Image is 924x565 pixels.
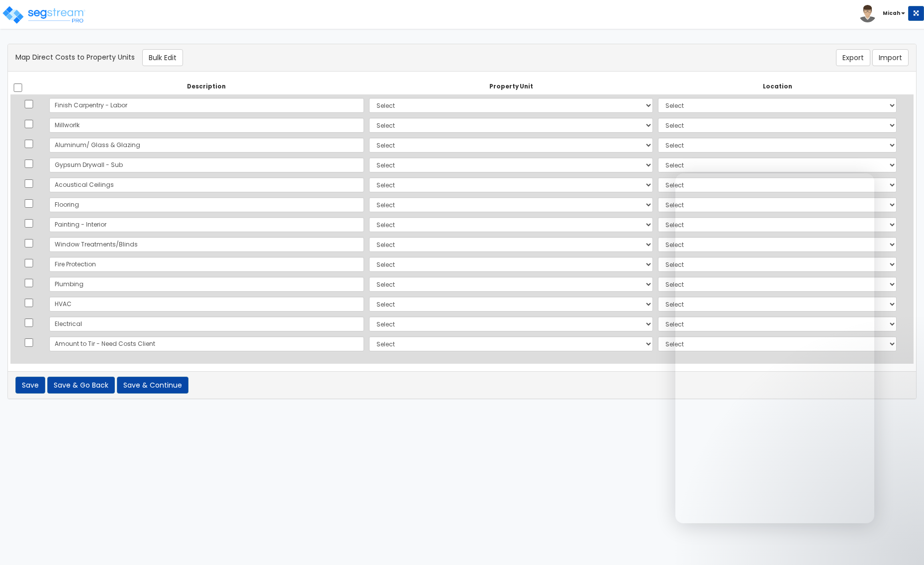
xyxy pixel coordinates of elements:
button: Export [836,49,870,66]
button: Save & Go Back [47,377,115,394]
button: Save & Continue [117,377,188,394]
div: Map Direct Costs to Property Units [8,49,613,66]
th: Property Unit [367,79,656,95]
b: Micah [883,9,900,17]
button: Bulk Edit [142,49,183,66]
img: avatar.png [859,5,876,22]
th: Location [655,79,899,95]
iframe: Intercom live chat [850,531,874,555]
th: Description [47,79,367,95]
iframe: Intercom live chat [675,173,874,523]
img: logo_pro_r.png [1,5,86,25]
button: Import [872,49,909,66]
button: Save [15,377,45,394]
